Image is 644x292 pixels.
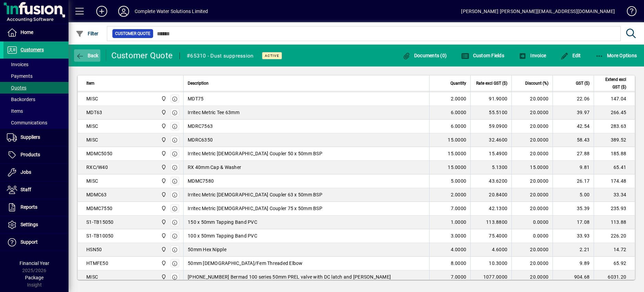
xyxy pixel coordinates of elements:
[622,1,635,24] a: Knowledge Base
[461,6,615,17] div: [PERSON_NAME] [PERSON_NAME][EMAIL_ADDRESS][DOMAIN_NAME]
[553,202,594,216] td: 35.39
[7,73,33,79] span: Payments
[511,92,553,106] td: 20.0000
[451,95,467,102] span: 2.0000
[594,188,635,202] td: 33.34
[7,97,35,102] span: Backorders
[7,85,26,90] span: Quotes
[7,62,28,67] span: Invoices
[188,178,214,184] span: MDMC7580
[553,120,594,133] td: 42.54
[86,79,95,87] span: Item
[594,147,635,161] td: 185.88
[475,164,507,171] div: 5.1300
[86,164,108,171] div: RXC/W40
[595,53,637,58] span: More Options
[511,106,553,120] td: 20.0000
[3,234,69,251] a: Support
[475,260,507,267] div: 10.3000
[25,275,44,280] span: Package
[188,219,257,226] span: 150 x 50mm Tapping Band PVC
[511,270,553,284] td: 20.0000
[21,169,31,175] span: Jobs
[159,109,167,116] span: Motueka
[511,216,553,229] td: 0.0000
[135,6,208,17] div: Complete Water Solutions Limited
[511,202,553,216] td: 20.0000
[7,108,23,114] span: Items
[475,123,507,130] div: 59.0900
[400,49,448,62] button: Documents (0)
[475,150,507,157] div: 15.4900
[188,150,322,157] span: Irritec Metric [DEMOGRAPHIC_DATA] Coupler 50 x 50mm BSP
[3,59,69,70] a: Invoices
[86,178,98,184] div: MISC
[21,29,33,35] span: Home
[86,219,114,226] div: S1-TB15050
[86,191,107,198] div: MDMC63
[21,239,38,245] span: Support
[451,123,467,130] span: 6.0000
[188,123,213,130] span: MDRC7563
[594,120,635,133] td: 283.63
[475,191,507,198] div: 20.8400
[3,24,69,41] a: Home
[159,136,167,144] span: Motueka
[475,273,507,280] div: 1077.0000
[560,53,581,58] span: Edit
[511,188,553,202] td: 20.0000
[86,232,114,239] div: S1-TB10050
[3,146,69,163] a: Products
[451,273,467,280] span: 7.0000
[188,136,213,143] span: MDRC6350
[86,205,112,212] div: MDMC7550
[159,163,167,171] span: Motueka
[113,5,135,17] button: Profile
[594,216,635,229] td: 113.88
[86,136,98,143] div: MISC
[511,229,553,243] td: 0.0000
[553,216,594,229] td: 17.08
[86,109,102,116] div: MDT63
[553,243,594,257] td: 2.21
[3,216,69,233] a: Settings
[576,79,590,87] span: GST ($)
[448,136,466,143] span: 15.0000
[594,161,635,174] td: 65.41
[450,79,466,87] span: Quantity
[511,120,553,133] td: 20.0000
[553,257,594,270] td: 9.89
[21,204,37,210] span: Reports
[188,246,226,253] span: 50mm Hex Nipple
[461,53,504,58] span: Custom Fields
[3,94,69,105] a: Backorders
[448,164,466,171] span: 15.0000
[594,106,635,120] td: 266.45
[3,82,69,94] a: Quotes
[188,205,322,212] span: Irritec Metric [DEMOGRAPHIC_DATA] Coupler 75 x 50mm BSP
[594,270,635,284] td: 6031.20
[511,257,553,270] td: 20.0000
[86,95,98,102] div: MISC
[459,49,506,62] button: Custom Fields
[553,92,594,106] td: 22.06
[511,174,553,188] td: 20.0000
[188,273,391,280] span: [PHONE_NUMBER] Bermad 100 series 50mm PREL valve with DC latch and [PERSON_NAME]
[475,205,507,212] div: 42.1300
[553,229,594,243] td: 33.93
[159,218,167,226] span: Motueka
[559,49,583,62] button: Edit
[451,191,467,198] span: 2.0000
[448,150,466,157] span: 15.0000
[402,53,447,58] span: Documents (0)
[594,174,635,188] td: 174.48
[511,147,553,161] td: 20.0000
[188,164,241,171] span: RX 40mm Cap & Washer
[594,133,635,147] td: 389.52
[159,232,167,240] span: Motueka
[594,257,635,270] td: 65.92
[21,152,40,157] span: Products
[21,134,40,140] span: Suppliers
[86,260,108,267] div: HTMFE50
[594,202,635,216] td: 235.93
